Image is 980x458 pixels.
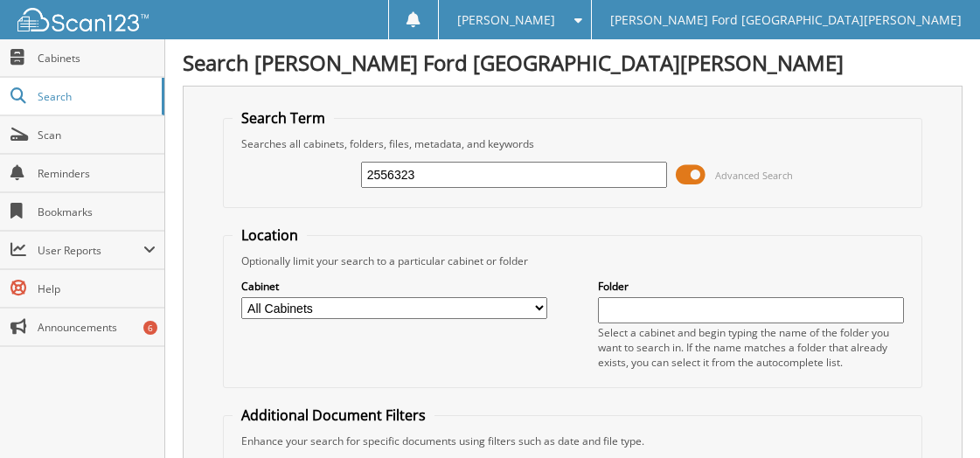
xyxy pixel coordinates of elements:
[38,89,153,104] span: Search
[38,205,156,219] span: Bookmarks
[233,108,334,128] legend: Search Term
[715,169,793,182] span: Advanced Search
[893,374,980,458] iframe: Chat Widget
[598,325,904,370] div: Select a cabinet and begin typing the name of the folder you want to search in. If the name match...
[38,166,156,181] span: Reminders
[233,226,307,245] legend: Location
[241,279,547,294] label: Cabinet
[183,48,963,77] h1: Search [PERSON_NAME] Ford [GEOGRAPHIC_DATA][PERSON_NAME]
[38,281,156,296] span: Help
[233,136,914,151] div: Searches all cabinets, folders, files, metadata, and keywords
[17,8,149,31] img: scan123-logo-white.svg
[233,434,914,448] div: Enhance your search for specific documents using filters such as date and file type.
[610,15,962,25] span: [PERSON_NAME] Ford [GEOGRAPHIC_DATA][PERSON_NAME]
[38,243,143,258] span: User Reports
[598,279,904,294] label: Folder
[38,320,156,335] span: Announcements
[38,51,156,66] span: Cabinets
[457,15,555,25] span: [PERSON_NAME]
[233,253,914,268] div: Optionally limit your search to a particular cabinet or folder
[233,406,434,425] legend: Additional Document Filters
[38,128,156,142] span: Scan
[143,321,157,335] div: 6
